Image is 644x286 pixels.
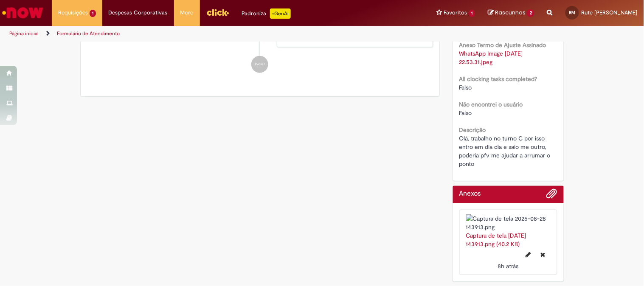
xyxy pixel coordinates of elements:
p: +GenAi [270,8,291,19]
span: RM [569,10,576,15]
b: Descrição [459,126,486,134]
span: Falso [459,84,472,91]
span: 2 [527,9,534,17]
a: Formulário de Atendimento [57,30,120,37]
span: 8h atrás [498,262,519,270]
a: Rascunhos [488,9,534,17]
span: Requisições [58,8,88,17]
span: Falso [459,109,472,117]
img: ServiceNow [1,4,45,21]
span: Rascunhos [495,8,526,17]
span: More [180,8,194,17]
li: Rute Mota de Moraes [87,7,433,48]
a: Download de WhatsApp Image 2025-08-27 at 22.53.31.jpeg [459,50,525,66]
span: 1 [90,10,96,17]
span: Despesas Corporativas [109,8,168,17]
a: Página inicial [9,30,39,37]
span: 1 [469,10,475,17]
div: Padroniza [242,8,291,19]
img: Captura de tela 2025-08-28 143913.png [466,214,551,231]
span: Olá, trabalho no turno C por isso entro em dia dia e saio me outro, poderia pfv me ajudar a arrum... [459,135,552,168]
button: Adicionar anexos [546,188,557,203]
button: Excluir Captura de tela 2025-08-28 143913.png [536,248,551,262]
span: Rute [PERSON_NAME] [582,9,638,16]
h2: Anexos [459,190,481,198]
img: click_logo_yellow_360x200.png [206,6,229,19]
b: All clocking tasks completed? [459,75,537,83]
b: Anexo Termo de Ajuste Assinado [459,41,546,49]
time: 28/08/2025 14:41:02 [498,262,519,270]
button: Editar nome de arquivo Captura de tela 2025-08-28 143913.png [521,248,536,262]
b: Não encontrei o usuário [459,101,523,108]
a: Captura de tela [DATE] 143913.png (40.2 KB) [466,232,526,248]
ul: Trilhas de página [6,26,423,42]
span: Favoritos [444,8,467,17]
